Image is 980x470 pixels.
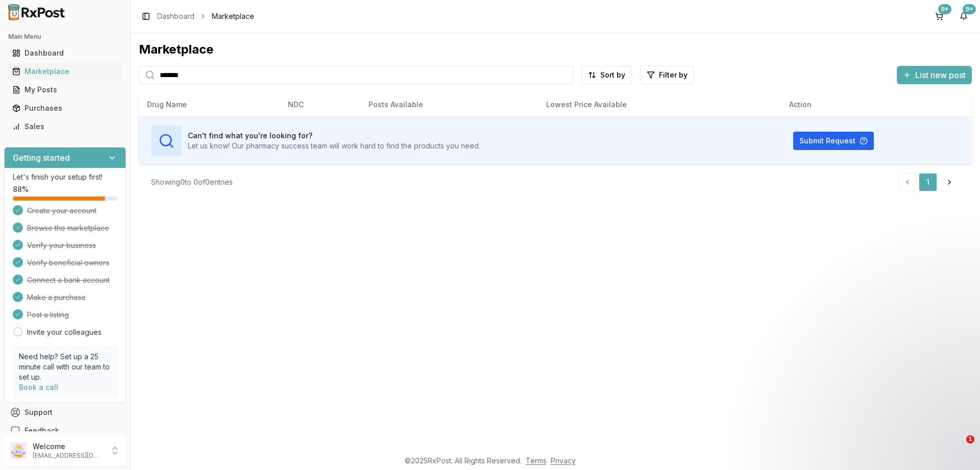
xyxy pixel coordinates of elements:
[4,118,126,135] button: Sales
[4,422,126,440] button: Feedback
[8,81,122,99] a: My Posts
[27,275,110,285] span: Connect a bank account
[966,435,974,443] span: 1
[793,132,874,150] button: Submit Request
[581,66,632,84] button: Sort by
[13,184,29,194] span: 88 %
[360,92,538,117] th: Posts Available
[4,4,69,20] img: RxPost Logo
[188,141,480,151] p: Let us know! Our pharmacy success team will work hard to find the products you need.
[963,4,976,14] div: 9+
[12,103,118,113] div: Purchases
[33,452,104,460] p: [EMAIL_ADDRESS][DOMAIN_NAME]
[151,177,233,187] div: Showing 0 to 0 of 0 entries
[8,62,122,81] a: Marketplace
[157,11,194,21] a: Dashboard
[4,45,126,61] button: Dashboard
[157,11,254,21] nav: breadcrumb
[27,258,109,268] span: Verify beneficial owners
[139,92,280,117] th: Drug Name
[12,48,118,58] div: Dashboard
[897,66,972,84] button: List new post
[4,100,126,116] button: Purchases
[27,240,96,251] span: Verify your business
[8,99,122,117] a: Purchases
[4,82,126,98] button: My Posts
[280,92,360,117] th: NDC
[27,206,96,216] span: Create your account
[4,63,126,80] button: Marketplace
[19,352,111,382] p: Need help? Set up a 25 minute call with our team to set up.
[8,44,122,62] a: Dashboard
[551,456,576,465] a: Privacy
[12,66,118,77] div: Marketplace
[955,8,972,24] button: 9+
[538,92,781,117] th: Lowest Price Available
[781,92,972,117] th: Action
[526,456,547,465] a: Terms
[659,70,688,80] span: Filter by
[8,33,122,41] h2: Main Menu
[945,435,970,460] iframe: Intercom live chat
[898,173,960,191] nav: pagination
[13,152,70,164] h3: Getting started
[915,69,966,81] span: List new post
[931,8,947,24] button: 9+
[897,71,972,81] a: List new post
[27,292,86,303] span: Make a purchase
[27,327,102,337] a: Invite your colleagues
[4,403,126,422] button: Support
[24,426,59,436] span: Feedback
[212,11,254,21] span: Marketplace
[10,442,27,459] img: User avatar
[600,70,625,80] span: Sort by
[12,121,118,132] div: Sales
[27,223,109,233] span: Browse the marketplace
[33,441,104,452] p: Welcome
[12,85,118,95] div: My Posts
[939,173,960,191] a: Go to next page
[919,173,937,191] a: 1
[640,66,694,84] button: Filter by
[188,131,480,141] h3: Can't find what you're looking for?
[139,41,972,58] div: Marketplace
[13,172,117,182] p: Let's finish your setup first!
[8,117,122,136] a: Sales
[938,4,951,14] div: 9+
[27,310,69,320] span: Post a listing
[19,383,58,391] a: Book a call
